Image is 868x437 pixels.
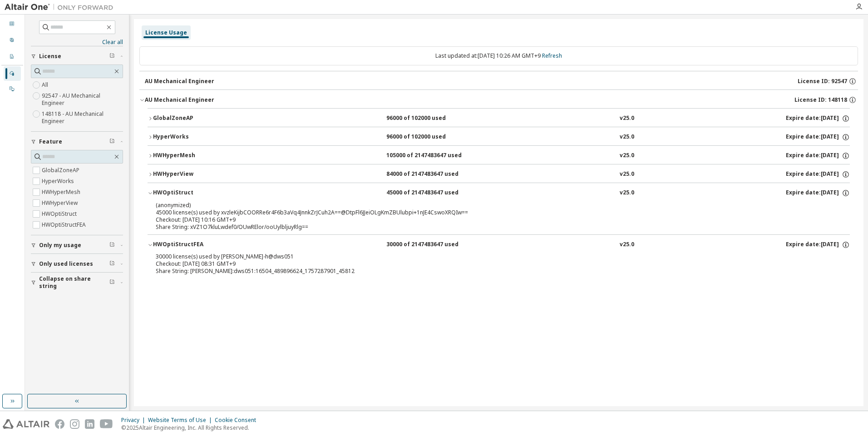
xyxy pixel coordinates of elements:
div: Cookie Consent [215,417,261,424]
div: Privacy [121,417,148,424]
div: Dashboard [4,17,21,31]
label: HWOptiStructFEA [42,219,88,230]
img: facebook.svg [55,419,64,429]
div: AU Mechanical Engineer [145,78,214,85]
button: AU Mechanical EngineerLicense ID: 92547 [145,71,858,91]
label: 148118 - AU Mechanical Engineer [42,109,123,127]
span: License ID: 92547 [798,78,847,85]
div: GlobalZoneAP [153,114,235,123]
button: Only used licenses [31,254,123,274]
p: © 2025 Altair Engineering, Inc. All Rights Reserved. [121,424,261,432]
div: 84000 of 2147483647 used [386,170,468,179]
div: Expire date: [DATE] [786,241,850,249]
div: On Prem [4,82,21,96]
span: Clear filter [109,53,115,60]
span: Only my usage [39,242,81,249]
span: Clear filter [109,279,115,286]
label: 92547 - AU Mechanical Engineer [42,90,123,109]
div: Share String: xVZ1O7kluLwdef0/OUwRElor/ooUylbljuyRlg== [156,223,820,231]
div: 105000 of 2147483647 used [386,152,468,160]
div: v25.0 [620,152,634,160]
div: Expire date: [DATE] [786,170,850,179]
div: v25.0 [620,241,634,249]
img: altair_logo.svg [3,419,49,429]
span: Clear filter [109,242,115,249]
div: 96000 of 102000 used [386,133,468,141]
button: AU Mechanical EngineerLicense ID: 148118 [139,90,858,110]
div: v25.0 [620,114,634,123]
button: License [31,46,123,66]
label: GlobalZoneAP [42,165,81,176]
div: v25.0 [620,133,634,141]
a: Clear all [31,39,123,46]
img: linkedin.svg [85,419,94,429]
button: HWOptiStruct45000 of 2147483647 usedv25.0Expire date:[DATE] [148,183,850,203]
button: Feature [31,132,123,152]
div: License Usage [145,29,187,36]
div: v25.0 [620,170,634,179]
div: v25.0 [620,189,634,197]
button: Collapse on share string [31,273,123,293]
div: Company Profile [4,50,21,64]
div: HWOptiStruct [153,189,235,197]
button: HWOptiStructFEA30000 of 2147483647 usedv25.0Expire date:[DATE] [148,235,850,255]
div: Share String: [PERSON_NAME]:dws051:16504_489896624_1757287901_45812 [156,268,820,275]
span: Only used licenses [39,260,93,268]
div: HWOptiStructFEA [153,241,235,249]
div: Expire date: [DATE] [786,133,850,141]
div: 30000 license(s) used by [PERSON_NAME]-h@dws051 [156,253,820,260]
div: User Profile [4,33,21,48]
span: Clear filter [109,138,115,145]
div: AU Mechanical Engineer [145,96,214,104]
label: HWHyperMesh [42,187,82,198]
button: HWHyperView84000 of 2147483647 usedv25.0Expire date:[DATE] [148,164,850,184]
div: Checkout: [DATE] 10:16 GMT+9 [156,216,820,223]
div: Website Terms of Use [148,417,215,424]
button: Only my usage [31,235,123,255]
label: HyperWorks [42,176,76,187]
p: (anonymized) [156,201,820,209]
span: Feature [39,138,62,145]
label: All [42,79,50,90]
div: Expire date: [DATE] [786,189,850,197]
label: HWOptiStruct [42,209,79,219]
a: Refresh [542,52,562,60]
div: Expire date: [DATE] [786,114,850,123]
div: 45000 license(s) used by xvzleKijbCOORRe6r4F6b3aVq4JnnkZrJCuh2A==@DtpFl6JJeiOLgKmZBUlubpi+1nJE4Cs... [156,201,820,216]
div: Checkout: [DATE] 08:31 GMT+9 [156,260,820,268]
div: 45000 of 2147483647 used [386,189,468,197]
div: Expire date: [DATE] [786,152,850,160]
img: youtube.svg [100,419,113,429]
span: Collapse on share string [39,275,109,290]
div: HyperWorks [153,133,235,141]
button: HyperWorks96000 of 102000 usedv25.0Expire date:[DATE] [148,127,850,147]
span: License [39,53,61,60]
div: 30000 of 2147483647 used [386,241,468,249]
div: HWHyperView [153,170,235,179]
div: HWHyperMesh [153,152,235,160]
img: instagram.svg [70,419,79,429]
div: Managed [4,66,21,81]
button: GlobalZoneAP96000 of 102000 usedv25.0Expire date:[DATE] [148,109,850,129]
div: 96000 of 102000 used [386,114,468,123]
label: HWHyperView [42,198,79,209]
button: HWHyperMesh105000 of 2147483647 usedv25.0Expire date:[DATE] [148,146,850,166]
span: License ID: 148118 [794,96,847,104]
img: Altair One [5,3,118,12]
span: Clear filter [109,260,115,268]
div: Last updated at: [DATE] 10:26 AM GMT+9 [139,46,858,65]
